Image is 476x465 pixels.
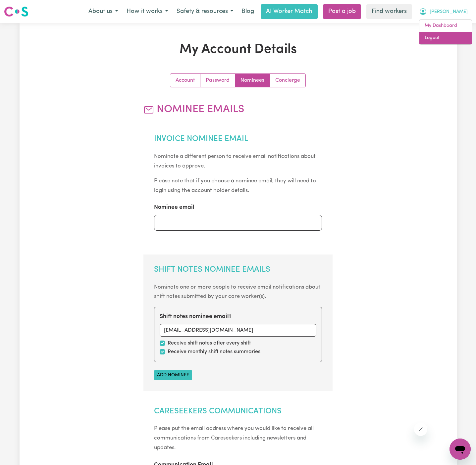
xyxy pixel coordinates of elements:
[154,284,320,300] small: Nominate one or more people to receive email notifications about shift notes submitted by your ca...
[122,5,172,19] button: How it works
[235,74,270,87] a: Update your nominees
[168,348,260,356] label: Receive monthly shift notes summaries
[143,103,333,116] h2: Nominee Emails
[323,4,361,19] a: Post a job
[261,4,318,19] a: AI Worker Match
[419,32,472,44] a: Logout
[414,423,427,436] iframe: Close message
[154,134,322,144] h2: Invoice Nominee Email
[419,19,472,45] div: My Account
[172,5,238,19] button: Safety & resources
[96,42,380,58] h1: My Account Details
[200,74,235,87] a: Update your password
[366,4,412,19] a: Find workers
[84,5,122,19] button: About us
[270,74,305,87] a: Update account manager
[154,426,314,450] small: Please put the email address where you would like to receive all communications from Careseekers ...
[170,74,200,87] a: Update your account
[154,407,322,416] h2: Careseekers Communications
[4,4,28,19] a: Careseekers logo
[154,178,316,193] small: Please note that if you choose a nominee email, they will need to login using the account holder ...
[415,5,472,19] button: My Account
[154,265,322,275] h2: Shift Notes Nominee Emails
[450,439,471,460] iframe: Button to launch messaging window
[160,312,231,321] label: Shift notes nominee email 1
[4,6,28,18] img: Careseekers logo
[154,154,316,169] small: Nominate a different person to receive email notifications about invoices to approve.
[154,203,194,212] label: Nominee email
[168,339,251,347] label: Receive shift notes after every shift
[238,4,258,19] a: Blog
[419,20,472,32] a: My Dashboard
[4,5,40,10] span: Need any help?
[430,8,468,16] span: [PERSON_NAME]
[154,370,192,380] button: Add nominee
